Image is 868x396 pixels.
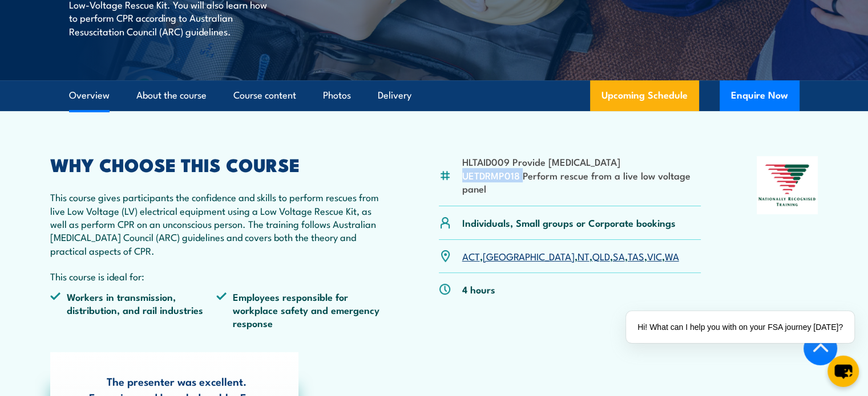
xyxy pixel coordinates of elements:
[647,249,662,263] a: VIC
[613,249,625,263] a: SA
[233,80,296,111] a: Course content
[462,216,676,229] p: Individuals, Small groups or Corporate bookings
[628,249,644,263] a: TAS
[50,290,217,330] li: Workers in transmission, distribution, and rail industries
[136,80,207,111] a: About the course
[578,249,590,263] a: NT
[757,156,818,214] img: Nationally Recognised Training logo.
[626,311,854,343] div: Hi! What can I help you with on your FSA journey [DATE]?
[50,156,383,172] h2: WHY CHOOSE THIS COURSE
[462,283,495,296] p: 4 hours
[483,249,575,263] a: [GEOGRAPHIC_DATA]
[216,290,383,330] li: Employees responsible for workplace safety and emergency response
[462,155,701,168] li: HLTAID009 Provide [MEDICAL_DATA]
[462,169,701,195] li: UETDRMP018 Perform rescue from a live low voltage panel
[592,249,610,263] a: QLD
[69,80,110,111] a: Overview
[462,250,679,263] p: , , , , , , ,
[665,249,679,263] a: WA
[50,190,383,257] p: This course gives participants the confidence and skills to perform rescues from live Low Voltage...
[378,80,411,111] a: Delivery
[827,356,859,387] button: chat-button
[50,270,383,283] p: This course is ideal for:
[720,80,800,111] button: Enquire Now
[590,80,699,111] a: Upcoming Schedule
[462,249,480,263] a: ACT
[323,80,351,111] a: Photos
